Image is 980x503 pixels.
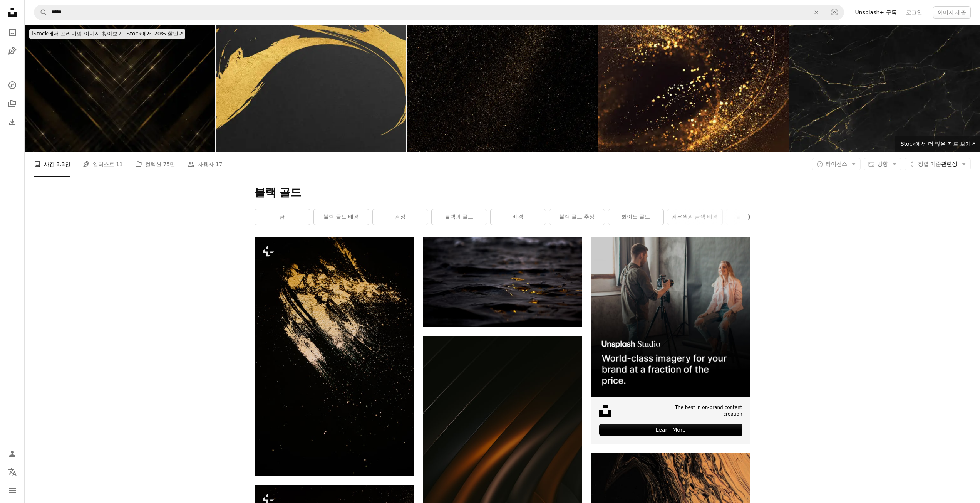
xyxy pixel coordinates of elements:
[5,43,20,59] a: 일러스트
[789,25,980,152] img: 검은 색과 금색 대리석 고급 벽 질감 반짝이는 황금 선 패턴 추상적 인 배경 디자인 표지 책 또는 벽지 및 배너 웹 사이트
[877,161,888,167] span: 방향
[83,152,123,177] a: 일러스트 11
[850,6,901,19] a: Unsplash+ 구독
[667,209,722,225] a: 검은색과 금색 배경
[423,452,582,459] a: 곡선이 있는 검은색과 갈색 추상적인 배경
[25,25,190,43] a: iStock에서 프리미엄 이미지 찾아보기|iStock에서 20% 할인↗
[826,161,847,167] span: 라이선스
[423,237,582,327] img: 수역
[895,136,980,152] a: iStock에서 더 많은 자료 보기↗
[5,114,20,130] a: 다운로드 내역
[599,405,611,417] img: file-1631678316303-ed18b8b5cb9cimage
[5,464,20,480] button: 언어
[742,209,750,225] button: 목록을 오른쪽으로 스크롤
[905,158,971,170] button: 정렬 기준관련성
[591,237,750,444] a: The best in on-brand content creationLearn More
[432,209,487,225] a: 블랙과 골드
[255,353,414,360] a: 밤의 도시
[812,158,861,170] button: 라이선스
[491,209,546,225] a: 배경
[549,209,605,225] a: 블랙 골드 추상
[808,5,825,20] button: 삭제
[864,158,901,170] button: 방향
[163,160,175,168] span: 75만
[899,141,975,147] span: iStock에서 더 많은 자료 보기 ↗
[599,424,742,436] div: Learn More
[598,25,789,152] img: 추상 골드 소용돌이 - 휴일 / 크리스마스 배경
[314,209,369,225] a: 블랙 골드 배경
[933,6,971,19] button: 이미지 제출
[5,77,20,93] a: 탐색
[255,209,310,225] a: 금
[32,30,125,37] span: iStock에서 프리미엄 이미지 찾아보기 |
[5,446,20,461] a: 로그인 / 가입
[423,278,582,285] a: 수역
[5,25,20,40] a: 사진
[116,160,123,168] span: 11
[216,25,407,152] img: 배경 질감 럭셔리 황금 금 접는 화면 골드 종이 새해 카드 새해 일본 종이 일본어 패턴 벽지 브러쉬 아트 검은 배경
[918,161,941,167] span: 정렬 기준
[825,5,844,20] button: 시각적 검색
[726,209,781,225] a: 블랙 골드 벽지
[373,209,428,225] a: 검정
[255,186,750,200] h1: 블랙 골드
[608,209,663,225] a: 화이트 골드
[32,30,183,37] span: iStock에서 20% 할인 ↗
[5,96,20,111] a: 컬렉션
[135,152,175,177] a: 컬렉션 75만
[188,152,222,177] a: 사용자 17
[34,5,844,20] form: 사이트 전체에서 이미지 찾기
[655,404,742,417] span: The best in on-brand content creation
[5,483,20,498] button: 메뉴
[5,5,20,22] a: 홈 — Unsplash
[34,5,47,20] button: Unsplash 검색
[407,25,598,152] img: 추상별 배경
[918,160,957,168] span: 관련성
[591,237,750,397] img: file-1715651741414-859baba4300dimage
[216,160,223,168] span: 17
[255,237,414,476] img: 밤의 도시
[901,6,927,19] a: 로그인
[25,25,215,152] img: 추상 골드 어워드 배경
